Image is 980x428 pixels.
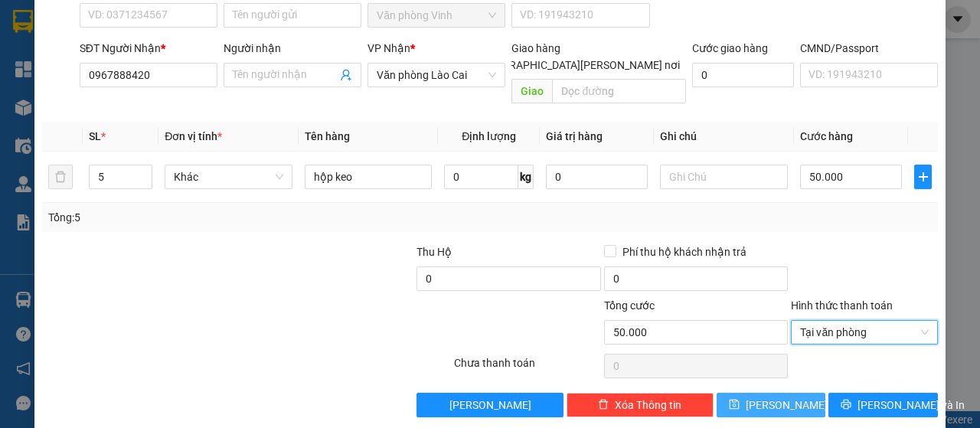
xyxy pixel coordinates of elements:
[857,397,965,413] span: [PERSON_NAME] và In
[305,130,350,142] span: Tên hàng
[340,69,352,81] span: user-add
[449,397,531,413] span: [PERSON_NAME]
[88,82,100,94] span: phone
[471,57,686,74] span: [GEOGRAPHIC_DATA][PERSON_NAME] nơi
[462,130,516,142] span: Định lượng
[511,42,560,54] span: Giao hàng
[915,171,931,183] span: plus
[377,64,496,87] span: Văn phòng Lào Cai
[914,165,932,189] button: plus
[692,63,794,87] input: Cước giao hàng
[452,354,603,381] div: Chưa thanh toán
[224,40,361,57] div: Người nhận
[367,42,410,54] span: VP Nhận
[828,393,938,417] button: printer[PERSON_NAME] và In
[416,393,563,417] button: [PERSON_NAME]
[616,243,753,260] span: Phí thu hộ khách nhận trả
[692,42,768,54] label: Cước giao hàng
[511,79,552,103] span: Giao
[7,79,292,98] li: 0977502626
[377,4,496,27] span: Văn phòng Vinh
[660,165,788,189] input: Ghi Chú
[567,393,714,417] button: deleteXóa Thông tin
[416,246,452,258] span: Thu Hộ
[729,399,740,411] span: save
[791,299,893,312] label: Hình thức thanh toán
[746,397,828,413] span: [PERSON_NAME]
[546,165,648,189] input: 0
[654,122,794,152] th: Ghi chú
[800,130,853,142] span: Cước hàng
[717,393,826,417] button: save[PERSON_NAME]
[7,60,292,79] li: Số 163 [PERSON_NAME]
[841,399,851,411] span: printer
[48,165,73,189] button: delete
[604,299,655,312] span: Tổng cước
[88,10,284,56] b: [PERSON_NAME] ([PERSON_NAME] - Sapa)
[518,165,534,189] span: kg
[305,165,433,189] input: VD: Bàn, Ghế
[48,209,380,226] div: Tổng: 5
[165,130,222,142] span: Đơn vị tính
[800,40,938,57] div: CMND/Passport
[89,130,101,142] span: SL
[174,165,283,188] span: Khác
[546,130,603,142] span: Giá trị hàng
[88,63,100,75] span: environment
[80,40,217,57] div: SĐT Người Nhận
[552,79,685,103] input: Dọc đường
[598,399,609,411] span: delete
[615,397,681,413] span: Xóa Thông tin
[800,321,929,344] span: Tại văn phòng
